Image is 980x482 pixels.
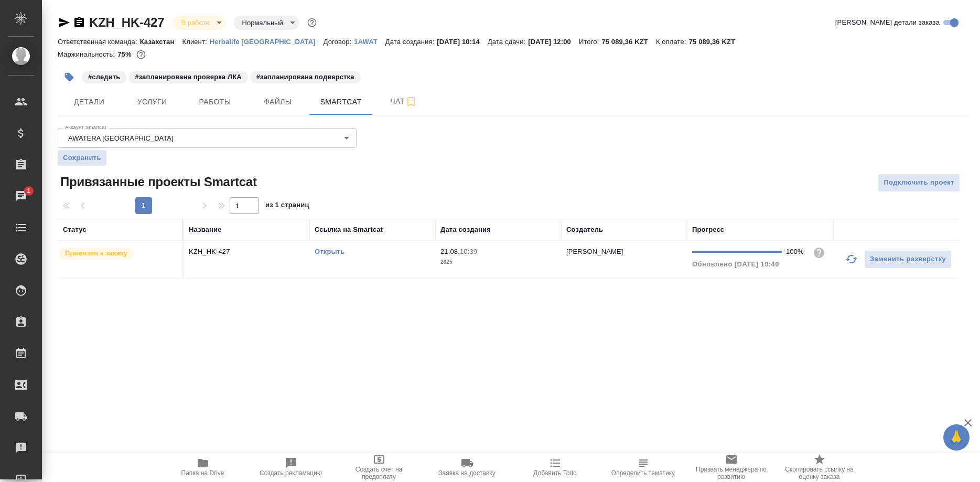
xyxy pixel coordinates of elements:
[234,16,299,30] div: В работе
[58,150,106,166] button: Сохранить
[127,95,177,109] span: Услуги
[689,38,744,46] p: 75 089,36 KZT
[134,48,148,61] button: 2504.10 RUB;
[324,38,354,46] p: Договор:
[189,247,304,257] p: KZH_HK-427
[65,248,127,259] p: Привязан к заказу
[316,95,366,109] span: Smartcat
[88,72,120,82] p: #следить
[878,174,960,192] button: Подключить проект
[786,247,804,257] div: 100%
[692,260,779,268] span: Обновлено [DATE] 10:40
[870,253,946,265] span: Заменить разверстку
[692,224,724,235] div: Прогресс
[379,95,429,108] span: Чат
[253,95,303,109] span: Файлы
[65,134,177,143] button: AWATERA [GEOGRAPHIC_DATA]
[117,50,134,58] p: 75%
[528,38,579,46] p: [DATE] 12:00
[437,38,488,46] p: [DATE] 10:14
[81,72,127,81] span: следить
[305,16,319,29] button: Доп статусы указывают на важность/срочность заказа
[884,177,954,189] span: Подключить проект
[315,224,383,235] div: Ссылка на Smartcat
[63,153,101,163] span: Сохранить
[135,72,241,82] p: #запланирована проверка ЛКА
[182,38,209,46] p: Клиент:
[656,38,689,46] p: К оплате:
[864,250,952,269] button: Заменить разверстку
[947,426,965,448] span: 🙏
[190,95,240,109] span: Работы
[58,50,117,58] p: Маржинальность:
[58,66,81,89] button: Добавить тэг
[127,72,249,81] span: запланирована проверка ЛКА
[3,183,39,209] a: 1
[488,38,528,46] p: Дата сдачи:
[315,248,344,255] a: Открыть
[601,38,656,46] p: 75 089,36 KZT
[835,17,940,28] span: [PERSON_NAME] детали заказа
[73,16,85,29] button: Скопировать ссылку
[178,18,212,27] button: В работе
[579,38,601,46] p: Итого:
[385,38,437,46] p: Дата создания:
[566,248,623,255] p: [PERSON_NAME]
[566,224,603,235] div: Создатель
[140,38,182,46] p: Казахстан
[20,186,37,196] span: 1
[173,16,225,30] div: В работе
[63,224,87,235] div: Статус
[405,95,417,108] svg: Подписаться
[440,224,491,235] div: Дата создания
[265,199,309,214] span: из 1 страниц
[210,37,324,46] a: Herbalife [GEOGRAPHIC_DATA]
[256,72,354,82] p: #запланирована подверстка
[58,128,357,148] div: AWATERA [GEOGRAPHIC_DATA]
[839,247,864,272] button: Обновить прогресс
[460,248,477,255] p: 10:39
[58,174,257,190] span: Привязанные проекты Smartcat
[189,224,221,235] div: Название
[354,37,385,46] a: 1AWAT
[440,248,460,255] p: 21.08,
[64,95,114,109] span: Детали
[354,38,385,46] p: 1AWAT
[58,16,70,29] button: Скопировать ссылку для ЯМессенджера
[58,38,140,46] p: Ответственная команда:
[943,424,970,451] button: 🙏
[210,38,324,46] p: Herbalife [GEOGRAPHIC_DATA]
[440,257,556,267] p: 2025
[239,18,286,27] button: Нормальный
[89,15,164,29] a: KZH_HK-427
